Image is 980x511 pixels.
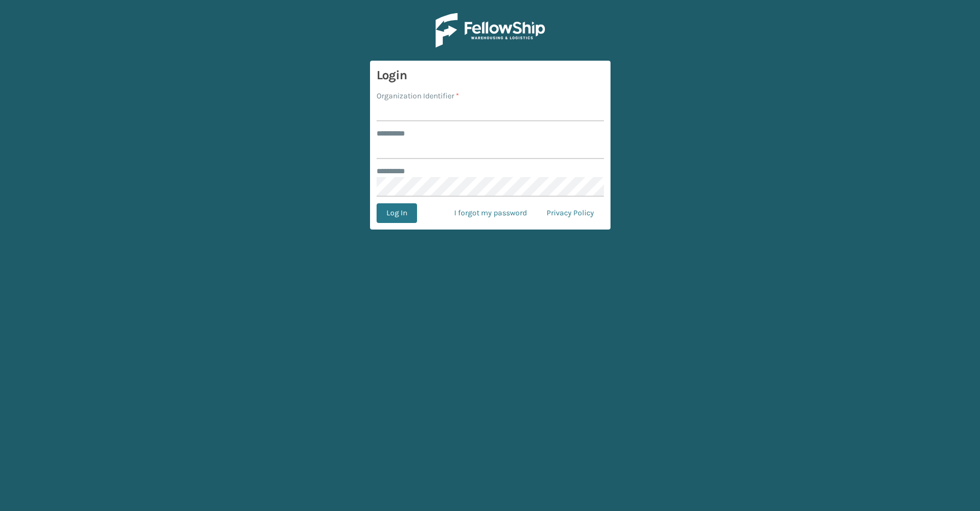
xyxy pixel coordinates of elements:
a: I forgot my password [444,203,537,223]
button: Log In [377,203,417,223]
label: Organization Identifier [377,90,459,102]
h3: Login [377,67,604,84]
a: Privacy Policy [537,203,604,223]
img: Logo [436,13,545,48]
